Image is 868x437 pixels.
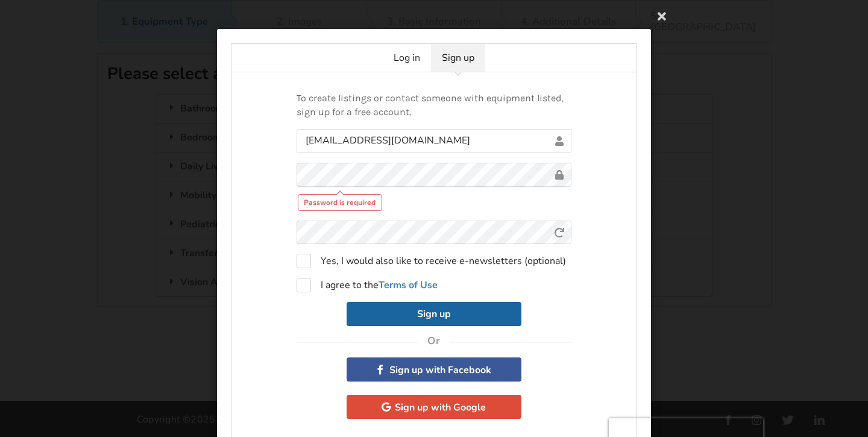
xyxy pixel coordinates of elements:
[297,278,438,292] label: I agree to the
[427,335,441,348] h4: Or
[347,395,521,419] button: Sign up with Google
[46,71,108,79] div: Domain Overview
[133,71,203,79] div: Keywords by Traffic
[297,129,571,153] input: Email address
[379,278,438,292] a: Terms of Use
[33,70,42,80] img: tab_domain_overview_orange.svg
[297,92,571,119] p: To create listings or contact someone with equipment listed, sign up for a free account.
[347,302,521,326] button: Sign up
[34,19,59,29] div: v 4.0.25
[297,254,566,268] label: Yes, I would also like to receive e-newsletters (optional)
[383,44,431,72] a: Log in
[31,31,133,41] div: Domain: [DOMAIN_NAME]
[19,19,29,29] img: logo_orange.svg
[298,194,383,211] div: Password is required
[120,70,130,80] img: tab_keywords_by_traffic_grey.svg
[347,357,521,382] button: Sign up with Facebook
[19,31,29,41] img: website_grey.svg
[431,44,485,72] a: Sign up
